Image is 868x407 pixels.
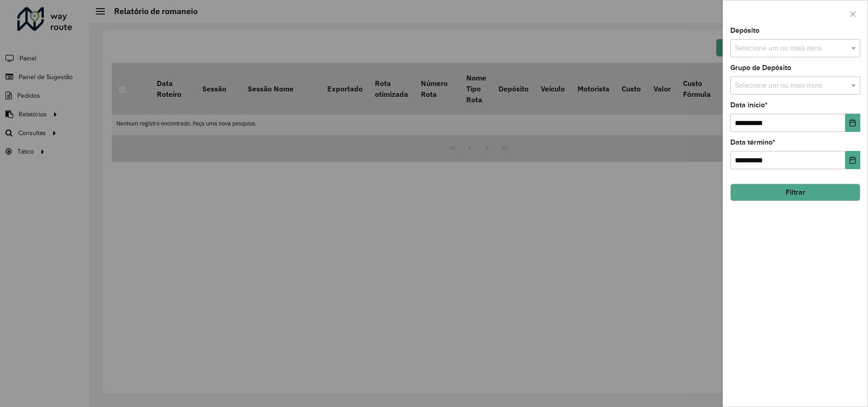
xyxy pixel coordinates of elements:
button: Filtrar [730,184,860,201]
label: Depósito [730,25,759,36]
button: Choose Date [845,151,860,169]
label: Grupo de Depósito [730,62,791,73]
label: Data início [730,100,768,111]
button: Choose Date [845,114,860,132]
label: Data término [730,137,775,148]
